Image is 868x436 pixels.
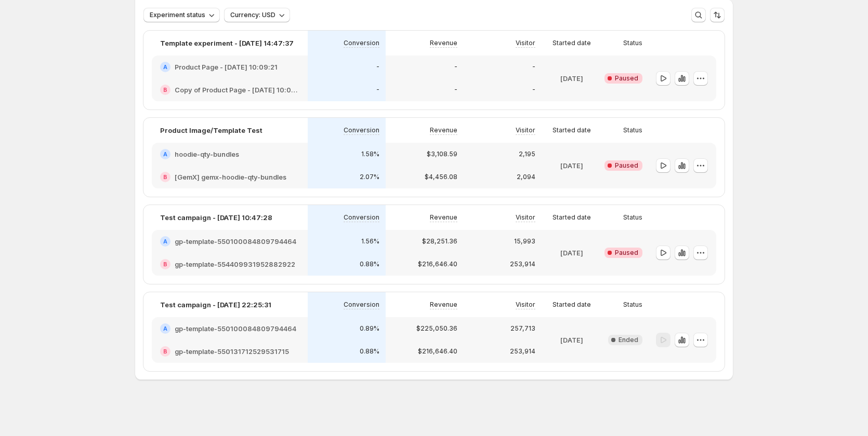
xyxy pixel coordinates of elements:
p: - [454,63,457,71]
p: [DATE] [560,73,583,84]
span: Paused [615,161,638,170]
h2: B [163,348,167,355]
p: Started date [553,126,591,134]
p: [DATE] [560,160,583,171]
p: 2,094 [517,173,535,181]
p: $4,456.08 [425,173,457,181]
p: $225,050.36 [416,324,457,333]
p: Started date [553,39,591,47]
span: Paused [615,74,638,83]
button: Experiment status [143,8,220,22]
h2: B [163,261,167,267]
p: Status [623,126,642,134]
p: - [376,63,379,71]
h2: gp-template-550131712529531715 [175,346,289,357]
h2: B [163,87,167,93]
button: Currency: USD [224,8,290,22]
p: Status [623,39,642,47]
h2: B [163,174,167,180]
span: Ended [619,336,638,344]
h2: [GemX] gemx-hoodie-qty-bundles [175,172,286,182]
h2: A [163,151,167,157]
p: Visitor [516,301,535,309]
p: Revenue [430,126,457,134]
p: $28,251.36 [422,237,457,246]
p: Conversion [344,39,379,47]
p: 0.88% [360,260,379,268]
p: Visitor [516,213,535,222]
p: Started date [553,213,591,222]
button: Sort the results [710,8,725,22]
h2: gp-template-550100084809794464 [175,236,296,247]
p: - [376,86,379,94]
p: Test campaign - [DATE] 10:47:28 [160,212,272,223]
p: Conversion [344,301,379,309]
p: 253,914 [510,260,535,268]
p: 1.56% [361,237,379,246]
h2: A [163,64,167,70]
h2: gp-template-550100084809794464 [175,323,296,334]
p: Conversion [344,126,379,134]
p: Template experiment - [DATE] 14:47:37 [160,38,294,48]
p: - [532,63,535,71]
p: Test campaign - [DATE] 22:25:31 [160,299,271,310]
p: $3,108.59 [427,150,457,158]
p: Conversion [344,213,379,222]
p: $216,646.40 [418,347,457,356]
p: 15,993 [514,237,535,246]
p: 257,713 [510,324,535,333]
p: Product Image/Template Test [160,125,262,135]
p: Visitor [516,126,535,134]
p: 0.89% [360,324,379,333]
p: Revenue [430,213,457,222]
p: 0.88% [360,347,379,356]
h2: gp-template-554409931952882922 [175,259,295,269]
p: 2.07% [360,173,379,181]
p: - [454,86,457,94]
span: Currency: USD [230,11,275,19]
h2: A [163,325,167,332]
p: 1.58% [361,150,379,158]
p: Visitor [516,39,535,47]
h2: Copy of Product Page - [DATE] 10:09:21 [175,85,299,95]
p: Status [623,213,642,222]
h2: A [163,238,167,244]
p: Revenue [430,301,457,309]
p: Revenue [430,39,457,47]
span: Experiment status [150,11,205,19]
p: Status [623,301,642,309]
h2: Product Page - [DATE] 10:09:21 [175,62,278,72]
p: 253,914 [510,347,535,356]
p: 2,195 [519,150,535,158]
p: $216,646.40 [418,260,457,268]
p: - [532,86,535,94]
span: Paused [615,249,638,257]
p: [DATE] [560,335,583,345]
h2: hoodie-qty-bundles [175,149,239,159]
p: Started date [553,301,591,309]
p: [DATE] [560,248,583,258]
